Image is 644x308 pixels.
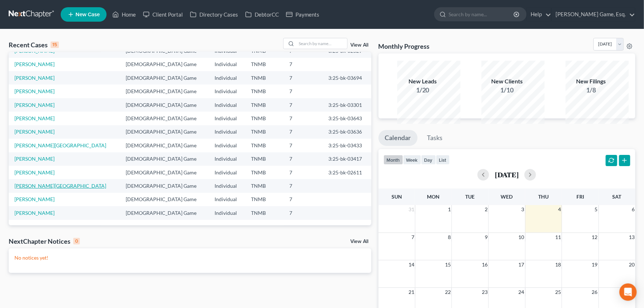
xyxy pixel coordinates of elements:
[14,210,55,216] a: [PERSON_NAME]
[421,130,449,146] a: Tasks
[323,125,371,139] td: 3:25-bk-03636
[591,233,598,242] span: 12
[282,8,323,21] a: Payments
[186,8,242,21] a: Directory Cases
[444,260,451,269] span: 15
[14,254,366,261] p: No notices yet!
[75,12,100,17] span: New Case
[484,205,488,214] span: 2
[466,194,475,200] span: Tue
[284,98,323,112] td: 7
[9,40,59,49] div: Recent Cases
[284,125,323,139] td: 7
[209,166,245,179] td: Individual
[297,38,347,49] input: Search by name...
[246,71,284,84] td: TNMB
[527,8,551,21] a: Help
[9,237,80,246] div: NextChapter Notices
[518,288,525,296] span: 24
[14,183,106,189] a: [PERSON_NAME][GEOGRAPHIC_DATA]
[14,142,106,148] a: [PERSON_NAME][GEOGRAPHIC_DATA]
[14,129,55,135] a: [PERSON_NAME]
[246,84,284,98] td: TNMB
[566,86,616,95] div: 1/8
[594,205,598,214] span: 5
[481,86,532,95] div: 1/10
[120,139,209,152] td: [DEMOGRAPHIC_DATA] Game
[444,288,451,296] span: 22
[246,58,284,71] td: TNMB
[552,8,635,21] a: [PERSON_NAME] Game, Esq.
[246,98,284,112] td: TNMB
[120,125,209,139] td: [DEMOGRAPHIC_DATA] Game
[284,58,323,71] td: 7
[109,8,139,21] a: Home
[209,193,245,206] td: Individual
[14,196,55,202] a: [PERSON_NAME]
[350,239,368,244] a: View All
[628,260,635,269] span: 20
[518,233,525,242] span: 10
[120,112,209,125] td: [DEMOGRAPHIC_DATA] Game
[379,130,418,146] a: Calendar
[14,115,55,121] a: [PERSON_NAME]
[120,166,209,179] td: [DEMOGRAPHIC_DATA] Game
[613,194,622,200] span: Sat
[427,194,440,200] span: Mon
[246,179,284,192] td: TNMB
[591,260,598,269] span: 19
[246,152,284,166] td: TNMB
[14,102,55,108] a: [PERSON_NAME]
[209,71,245,84] td: Individual
[246,139,284,152] td: TNMB
[284,179,323,192] td: 7
[591,288,598,296] span: 26
[284,71,323,84] td: 7
[554,260,562,269] span: 18
[209,139,245,152] td: Individual
[408,260,415,269] span: 14
[408,288,415,296] span: 21
[209,206,245,220] td: Individual
[284,166,323,179] td: 7
[246,206,284,220] td: TNMB
[323,112,371,125] td: 3:25-bk-03643
[73,238,80,244] div: 0
[421,155,436,165] button: day
[481,288,488,296] span: 23
[323,166,371,179] td: 3:25-bk-02611
[557,205,562,214] span: 4
[447,233,451,242] span: 8
[120,58,209,71] td: [DEMOGRAPHIC_DATA] Game
[246,125,284,139] td: TNMB
[51,42,59,48] div: 15
[411,233,415,242] span: 7
[436,155,450,165] button: list
[120,152,209,166] td: [DEMOGRAPHIC_DATA] Game
[576,194,584,200] span: Fri
[120,179,209,192] td: [DEMOGRAPHIC_DATA] Game
[397,86,448,95] div: 1/20
[209,98,245,112] td: Individual
[631,205,635,214] span: 6
[284,112,323,125] td: 7
[14,88,55,94] a: [PERSON_NAME]
[209,179,245,192] td: Individual
[447,205,451,214] span: 1
[379,42,430,51] h3: Monthly Progress
[566,77,616,86] div: New Filings
[284,152,323,166] td: 7
[408,205,415,214] span: 31
[538,194,549,200] span: Thu
[139,8,186,21] a: Client Portal
[350,43,368,48] a: View All
[384,155,403,165] button: month
[209,112,245,125] td: Individual
[246,193,284,206] td: TNMB
[323,152,371,166] td: 3:25-bk-03417
[14,169,55,175] a: [PERSON_NAME]
[120,206,209,220] td: [DEMOGRAPHIC_DATA] Game
[120,193,209,206] td: [DEMOGRAPHIC_DATA] Game
[14,61,55,67] a: [PERSON_NAME]
[209,125,245,139] td: Individual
